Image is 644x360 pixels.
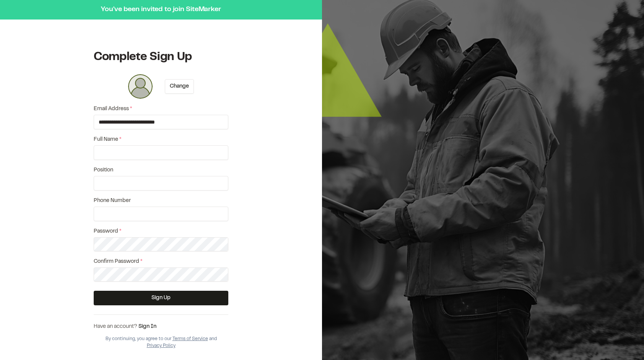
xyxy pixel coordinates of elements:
img: Profile Photo [128,74,153,99]
label: Position [94,166,228,174]
label: Phone Number [94,197,228,205]
label: Confirm Password [94,257,228,266]
button: Privacy Policy [147,342,176,349]
button: Change [165,79,194,94]
label: Full Name [94,135,228,144]
label: Password [94,227,228,236]
button: Terms of Service [172,336,208,342]
div: By continuing, you agree to our and [94,336,228,349]
a: Sign In [138,324,156,329]
div: Have an account? [94,323,228,331]
div: Click or Drag and Drop to change photo [128,74,153,99]
label: Email Address [94,105,228,113]
button: Sign Up [94,291,228,305]
h1: Complete Sign Up [94,50,228,65]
